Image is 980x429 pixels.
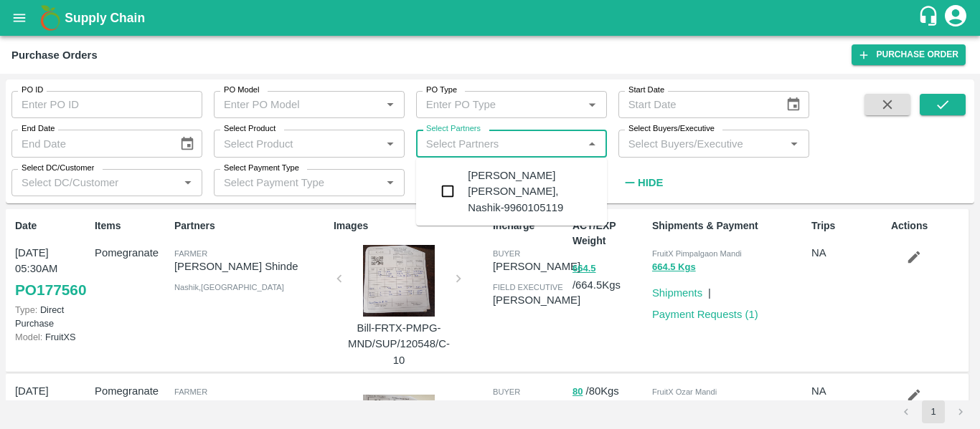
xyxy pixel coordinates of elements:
button: Open [179,173,197,192]
p: [DATE] 05:30AM [15,383,89,415]
p: FruitXS [15,330,89,344]
p: / 664.5 Kgs [573,260,646,293]
span: field executive [493,283,563,291]
span: FruitX Pimpalgaon Mandi [652,249,742,258]
img: logo [36,4,65,32]
button: Open [381,135,400,153]
strong: Hide [638,177,663,188]
button: Open [381,173,400,192]
p: Images [334,218,487,233]
p: Actions [891,218,965,233]
p: NA [811,245,885,261]
button: Open [583,95,601,114]
p: [DATE] 05:30AM [15,245,89,277]
input: Enter PO Type [420,95,579,114]
p: [PERSON_NAME] [493,292,580,308]
p: [PERSON_NAME] Shinde [174,259,328,274]
p: Partners [174,218,328,233]
label: Select Payment Type [224,163,299,174]
a: Shipments [652,287,702,299]
button: Open [785,135,804,153]
label: Select Partners [426,123,481,135]
p: Pomegranate [95,245,169,261]
span: Nashik , [GEOGRAPHIC_DATA] [174,283,284,291]
input: Select Product [218,134,377,153]
label: Select DC/Customer [22,163,94,174]
input: Enter PO ID [11,91,202,118]
span: Farmer [174,249,207,258]
a: Payment Requests (1) [652,309,758,320]
button: Close [583,135,601,153]
p: [PERSON_NAME] [493,259,580,274]
nav: pagination navigation [892,400,974,423]
label: PO ID [22,85,43,96]
p: Direct Purchase [15,303,89,330]
span: Model: [15,332,42,342]
p: Shipments & Payment [652,218,806,233]
div: Purchase Orders [11,46,98,64]
label: PO Type [426,85,457,96]
button: 664.5 Kgs [652,259,696,276]
a: Supply Chain [65,8,918,28]
a: PO177560 [15,277,86,303]
p: System (Tech User) [493,397,567,429]
button: 664.5 [573,261,596,277]
a: Purchase Order [852,44,966,65]
label: Select Buyers/Executive [628,123,715,135]
button: Choose date [780,91,807,118]
span: Farmer [174,387,207,396]
button: Open [381,95,400,114]
label: Select Product [224,123,275,135]
span: Type: [15,304,37,315]
input: Select DC/Customer [16,173,174,192]
label: Start Date [628,85,664,96]
p: Pomegranate [95,383,169,399]
p: ACT/EXP Weight [573,218,646,249]
button: 80 [573,384,583,400]
span: buyer [493,249,520,258]
button: 80 Kgs [652,397,683,414]
button: page 1 [922,400,945,423]
p: Incharge [493,218,567,233]
button: Hide [618,170,667,195]
input: Start Date [618,91,775,118]
p: [PERSON_NAME] Shinde [174,397,328,413]
p: Trips [811,218,885,233]
span: FruitX Ozar Mandi [652,387,717,396]
input: End Date [11,130,168,157]
label: PO Model [224,85,260,96]
input: Select Payment Type [218,173,358,192]
div: account of current user [943,3,969,33]
button: Choose date [174,130,201,158]
span: buyer [493,387,520,396]
p: Items [95,218,169,233]
div: [PERSON_NAME] [PERSON_NAME], Nashik-9960105119 [468,168,595,216]
label: End Date [22,123,55,135]
input: Enter PO Model [218,95,377,114]
input: Select Partners [420,134,579,153]
p: Date [15,218,89,233]
div: customer-support [918,5,943,31]
p: Bill-FRTX-PMPG-MND/SUP/120548/C-10 [345,320,453,368]
b: Supply Chain [65,11,145,25]
p: / 80 Kgs [573,383,646,400]
p: NA [811,383,885,399]
input: Select Buyers/Executive [623,134,781,153]
button: open drawer [3,1,36,34]
div: | [702,279,711,301]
